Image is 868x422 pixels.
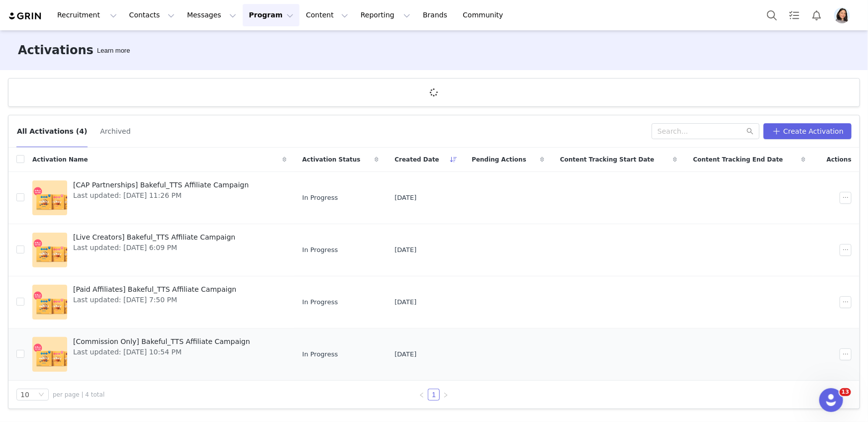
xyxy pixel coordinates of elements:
[394,245,416,255] span: [DATE]
[828,7,860,23] button: Profile
[181,4,242,26] button: Messages
[20,389,29,400] div: 10
[32,155,88,164] span: Activation Name
[16,123,88,139] button: All Activations (4)
[302,155,361,164] span: Activation Status
[53,390,104,399] span: per page | 4 total
[355,4,416,26] button: Reporting
[32,230,287,270] a: [Live Creators] Bakeful_TTS Affiliate CampaignLast updated: [DATE] 6:09 PM
[51,4,123,26] button: Recruitment
[99,123,131,139] button: Archived
[443,392,449,398] i: icon: right
[73,337,250,347] span: [Commission Only] Bakeful_TTS Affiliate Campaign
[806,4,828,26] button: Notifications
[32,335,287,374] a: [Commission Only] Bakeful_TTS Affiliate CampaignLast updated: [DATE] 10:54 PM
[394,193,416,203] span: [DATE]
[394,155,439,164] span: Created Date
[428,389,439,400] a: 1
[32,282,287,322] a: [Paid Affiliates] Bakeful_TTS Affiliate CampaignLast updated: [DATE] 7:50 PM
[73,232,235,243] span: [Live Creators] Bakeful_TTS Affiliate Campaign
[73,180,249,190] span: [CAP Partnerships] Bakeful_TTS Affiliate Campaign
[123,4,181,26] button: Contacts
[73,190,249,201] span: Last updated: [DATE] 11:26 PM
[440,389,452,401] li: Next Page
[834,7,850,23] img: 2b480270-d889-4394-a4e9-820b20aeff80.jpeg
[73,295,236,305] span: Last updated: [DATE] 7:50 PM
[300,4,354,26] button: Content
[417,4,456,26] a: Brands
[764,123,852,139] button: Create Activation
[8,11,43,21] img: grin logo
[419,392,425,398] i: icon: left
[747,128,754,135] i: icon: search
[652,123,760,139] input: Search...
[783,4,805,26] a: Tasks
[302,297,338,307] span: In Progress
[32,178,287,218] a: [CAP Partnerships] Bakeful_TTS Affiliate CampaignLast updated: [DATE] 11:26 PM
[302,193,338,203] span: In Progress
[693,155,783,164] span: Content Tracking End Date
[761,4,783,26] button: Search
[38,392,44,399] i: icon: down
[813,149,860,170] div: Actions
[472,155,526,164] span: Pending Actions
[394,297,416,307] span: [DATE]
[243,4,299,26] button: Program
[95,46,132,56] div: Tooltip anchor
[18,41,94,59] h3: Activations
[73,243,235,253] span: Last updated: [DATE] 6:09 PM
[416,389,428,401] li: Previous Page
[457,4,514,26] a: Community
[428,389,440,401] li: 1
[73,347,250,357] span: Last updated: [DATE] 10:54 PM
[560,155,655,164] span: Content Tracking Start Date
[394,349,416,359] span: [DATE]
[73,284,236,295] span: [Paid Affiliates] Bakeful_TTS Affiliate Campaign
[302,349,338,359] span: In Progress
[302,245,338,255] span: In Progress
